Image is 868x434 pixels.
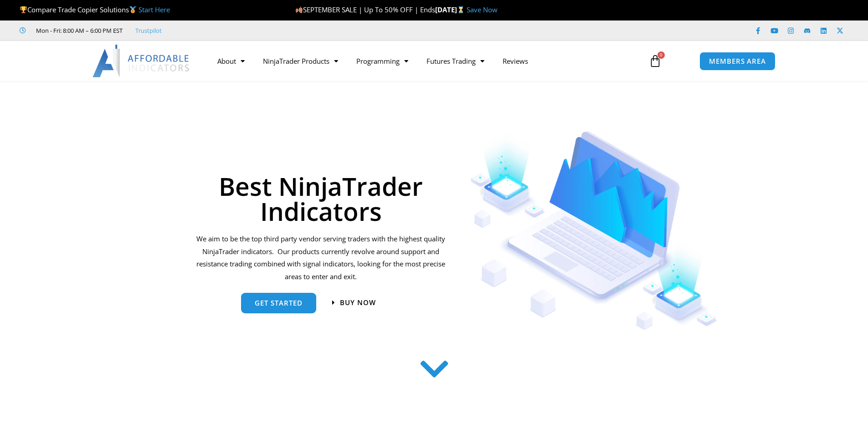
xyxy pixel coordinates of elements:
[208,51,254,71] a: About
[417,51,493,71] a: Futures Trading
[135,25,162,36] a: Trustpilot
[139,5,170,14] a: Start Here
[635,48,675,74] a: 0
[255,300,303,306] span: get started
[129,6,136,13] img: 🥇
[20,6,27,13] img: 🏆
[92,45,190,77] img: LogoAI | Affordable Indicators – NinjaTrader
[20,5,170,14] span: Compare Trade Copier Solutions
[208,51,638,71] nav: Menu
[295,5,435,14] span: SEPTEMBER SALE | Up To 50% OFF | Ends
[195,174,447,224] h1: Best NinjaTrader Indicators
[457,6,464,13] img: ⌛
[332,299,376,306] a: Buy now
[340,299,376,306] span: Buy now
[709,58,766,65] span: MEMBERS AREA
[435,5,467,14] strong: [DATE]
[699,52,776,71] a: MEMBERS AREA
[347,51,417,71] a: Programming
[493,51,537,71] a: Reviews
[470,131,718,330] img: Indicators 1 | Affordable Indicators – NinjaTrader
[195,233,447,283] p: We aim to be the top third party vendor serving traders with the highest quality NinjaTrader indi...
[296,6,303,13] img: 🍂
[254,51,347,71] a: NinjaTrader Products
[241,293,316,313] a: get started
[34,25,123,36] span: Mon - Fri: 8:00 AM – 6:00 PM EST
[467,5,498,14] a: Save Now
[657,51,665,59] span: 0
